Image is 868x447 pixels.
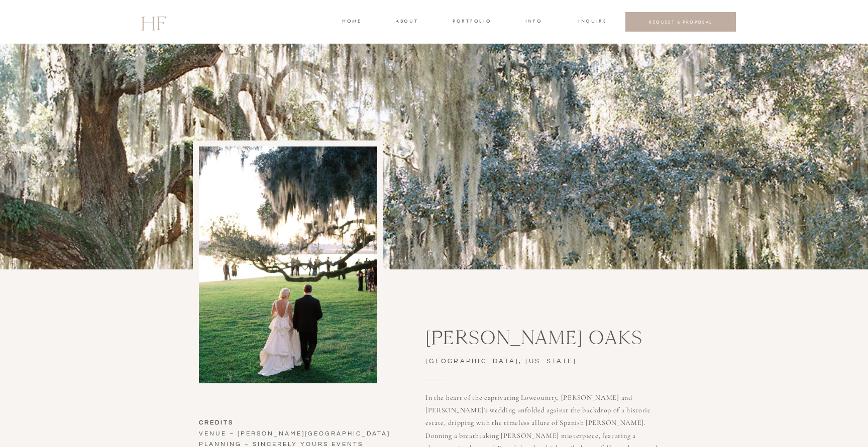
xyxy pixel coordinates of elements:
[425,327,730,356] h3: [PERSON_NAME] Oaks
[633,19,728,25] a: REQUEST A PROPOSAL
[453,18,490,27] a: portfolio
[342,18,361,27] a: home
[396,18,417,27] a: about
[578,18,605,27] a: INQUIRE
[199,419,234,426] b: CREDITS
[425,356,601,370] h3: [GEOGRAPHIC_DATA], [US_STATE]
[141,8,166,37] a: HF
[524,18,543,27] a: INFO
